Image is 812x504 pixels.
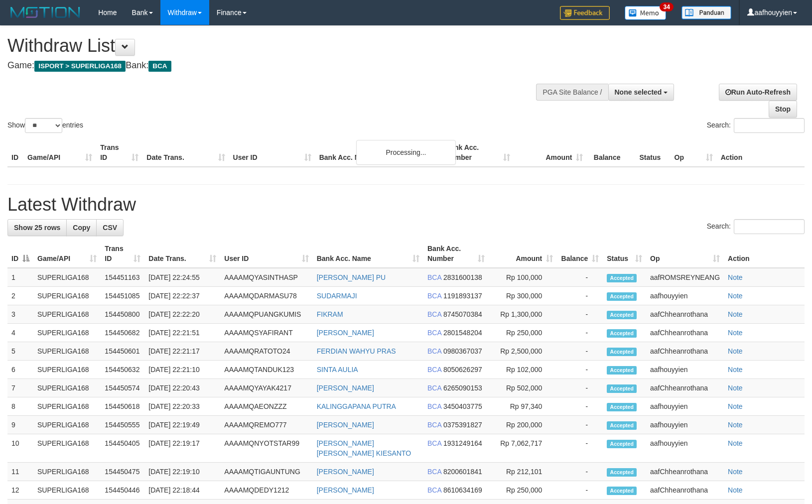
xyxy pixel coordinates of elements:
td: [DATE] 22:20:33 [144,397,220,416]
a: Note [728,347,743,355]
td: AAAAMQTANDUK123 [220,361,312,379]
td: [DATE] 22:19:17 [144,434,220,463]
td: - [557,305,603,324]
th: User ID [229,138,315,167]
a: [PERSON_NAME] [317,421,374,429]
td: 4 [7,324,33,342]
th: Trans ID [96,138,142,167]
span: BCA [427,292,441,300]
th: Date Trans.: activate to sort column ascending [144,240,220,268]
th: Balance [587,138,635,167]
th: ID: activate to sort column descending [7,240,33,268]
span: Accepted [607,329,637,338]
a: [PERSON_NAME] [PERSON_NAME] KIESANTO [317,439,411,457]
h4: Game: Bank: [7,61,532,71]
td: Rp 250,000 [489,324,557,342]
th: Status: activate to sort column ascending [603,240,646,268]
td: - [557,463,603,481]
label: Show entries [7,118,83,133]
a: Note [728,366,743,374]
td: 154450800 [101,305,144,324]
th: Bank Acc. Name [315,138,441,167]
a: Note [728,273,743,281]
span: BCA [427,402,441,410]
td: aafChheanrothana [646,379,724,397]
th: Amount: activate to sort column ascending [489,240,557,268]
td: [DATE] 22:24:55 [144,268,220,287]
a: [PERSON_NAME] [317,329,374,337]
td: [DATE] 22:19:49 [144,416,220,434]
td: 2 [7,287,33,305]
td: AAAAMQDEDY1212 [220,481,312,500]
span: ISPORT > SUPERLIGA168 [34,61,126,72]
td: SUPERLIGA168 [33,324,101,342]
a: Note [728,468,743,476]
span: Copy 8610634169 to clipboard [443,486,482,494]
span: Copy 0375391827 to clipboard [443,421,482,429]
td: 154450475 [101,463,144,481]
td: 154450632 [101,361,144,379]
td: AAAAMQSYAFIRANT [220,324,312,342]
span: Accepted [607,366,637,375]
span: Copy 8200601841 to clipboard [443,468,482,476]
th: Trans ID: activate to sort column ascending [101,240,144,268]
img: Feedback.jpg [560,6,610,20]
td: aafhouyyien [646,287,724,305]
td: SUPERLIGA168 [33,305,101,324]
td: 154450618 [101,397,144,416]
span: Accepted [607,440,637,448]
td: SUPERLIGA168 [33,463,101,481]
td: 7 [7,379,33,397]
a: Note [728,310,743,318]
td: AAAAMQYAYAK4217 [220,379,312,397]
td: Rp 502,000 [489,379,557,397]
td: aafChheanrothana [646,305,724,324]
span: Accepted [607,384,637,393]
td: [DATE] 22:22:20 [144,305,220,324]
th: Action [724,240,805,268]
a: Note [728,439,743,447]
td: AAAAMQREMO777 [220,416,312,434]
a: Note [728,329,743,337]
td: - [557,397,603,416]
td: 8 [7,397,33,416]
span: Accepted [607,292,637,301]
th: Op [671,138,717,167]
img: MOTION_logo.png [7,5,83,20]
a: Note [728,384,743,392]
span: BCA [427,439,441,447]
a: FIKRAM [317,310,343,318]
td: Rp 250,000 [489,481,557,500]
td: 10 [7,434,33,463]
td: - [557,361,603,379]
a: [PERSON_NAME] [317,486,374,494]
span: Copy 3450403775 to clipboard [443,402,482,410]
td: SUPERLIGA168 [33,434,101,463]
td: - [557,268,603,287]
td: Rp 97,340 [489,397,557,416]
td: aafhouyyien [646,434,724,463]
span: Copy 0980367037 to clipboard [443,347,482,355]
span: BCA [427,366,441,374]
td: Rp 2,500,000 [489,342,557,361]
a: Note [728,292,743,300]
td: 154451085 [101,287,144,305]
td: [DATE] 22:20:43 [144,379,220,397]
th: Amount [514,138,587,167]
a: FERDIAN WAHYU PRAS [317,347,396,355]
td: 154451163 [101,268,144,287]
th: Bank Acc. Number: activate to sort column ascending [423,240,489,268]
td: 3 [7,305,33,324]
label: Search: [707,219,805,234]
td: 6 [7,361,33,379]
span: BCA [427,468,441,476]
td: 11 [7,463,33,481]
td: AAAAMQNYOTSTAR99 [220,434,312,463]
span: Accepted [607,487,637,495]
button: None selected [608,84,675,101]
span: Accepted [607,403,637,411]
th: Game/API: activate to sort column ascending [33,240,101,268]
td: SUPERLIGA168 [33,342,101,361]
td: SUPERLIGA168 [33,287,101,305]
td: - [557,287,603,305]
